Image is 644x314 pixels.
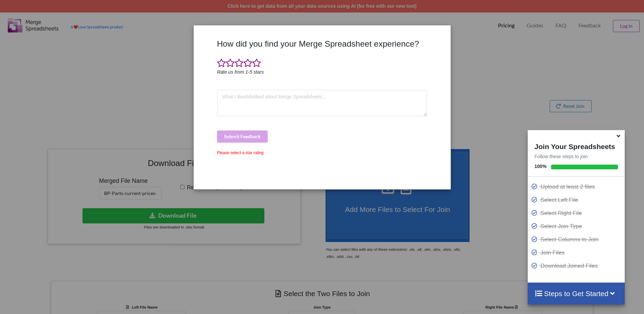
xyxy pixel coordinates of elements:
[7,287,28,307] iframe: chat widget
[534,289,618,298] h4: Steps to Get Started
[531,235,623,244] p: Select Columns to Join
[534,164,547,169] b: 100 %
[528,153,625,160] p: Follow these steps to join
[217,150,427,156] div: Please select a star rating
[528,141,625,151] h4: Join Your Spreadsheets
[531,262,623,270] p: Download Joined Files
[217,39,427,49] h3: How did you find your Merge Spreadsheet experience?
[531,183,623,191] p: Upload at least 2 files
[531,248,623,257] p: Join Files
[531,222,623,231] p: Select Join Type
[531,209,623,217] p: Select Right File
[217,69,264,75] i: Rate us from 1-5 stars
[531,196,623,204] p: Select Left File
